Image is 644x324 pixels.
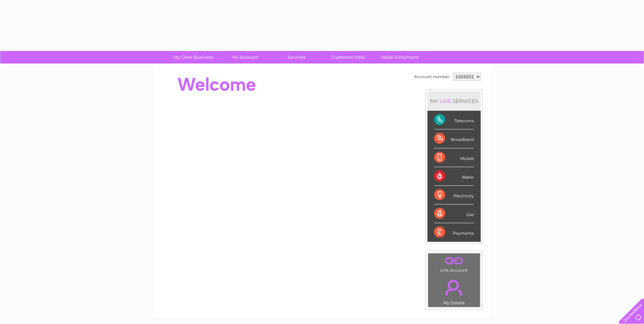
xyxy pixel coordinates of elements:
div: Mobile [434,148,474,167]
div: Broadband [434,129,474,148]
a: My Account [217,51,273,64]
td: My Details [428,274,480,307]
div: LIVE [438,98,453,104]
div: Water [434,167,474,186]
a: My Clear Business [165,51,221,64]
a: Make A Payment [372,51,428,64]
a: . [430,255,478,267]
div: Telecoms [434,111,474,129]
a: Services [269,51,325,64]
div: Electricity [434,186,474,204]
td: Link Account [428,253,480,274]
a: Customer Help [320,51,376,64]
td: Account number [412,71,451,83]
div: Payments [434,223,474,241]
a: . [430,276,478,300]
div: MY SERVICES [427,91,481,111]
div: Gas [434,204,474,223]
